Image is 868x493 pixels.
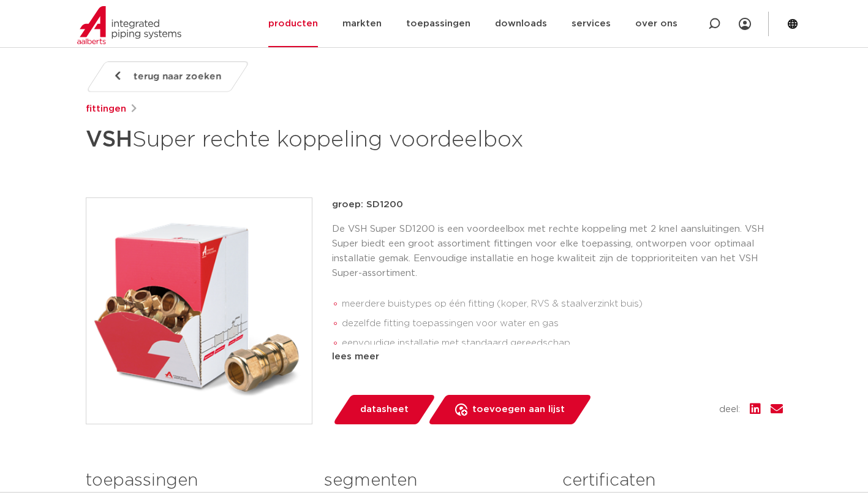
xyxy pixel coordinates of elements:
[472,400,565,419] span: toevoegen aan lijst
[360,400,409,419] span: datasheet
[324,468,544,493] h3: segmenten
[332,222,783,281] p: De VSH Super SD1200 is een voordeelbox met rechte koppeling met 2 knel aansluitingen. VSH Super b...
[342,314,783,334] li: dezelfde fitting toepassingen voor water en gas
[719,402,740,417] span: deel:
[332,197,783,212] p: groep: SD1200
[562,468,782,493] h3: certificaten
[85,61,249,92] a: terug naar zoeken
[86,129,132,151] strong: VSH
[332,350,783,364] div: lees meer
[342,334,783,353] li: eenvoudige installatie met standaard gereedschap
[332,395,436,424] a: datasheet
[86,121,546,158] h1: Super rechte koppeling voordeelbox
[134,67,221,86] span: terug naar zoeken
[86,468,306,493] h3: toepassingen
[86,102,126,117] a: fittingen
[86,198,312,424] img: Product Image for VSH Super rechte koppeling voordeelbox
[342,294,783,314] li: meerdere buistypes op één fitting (koper, RVS & staalverzinkt buis)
